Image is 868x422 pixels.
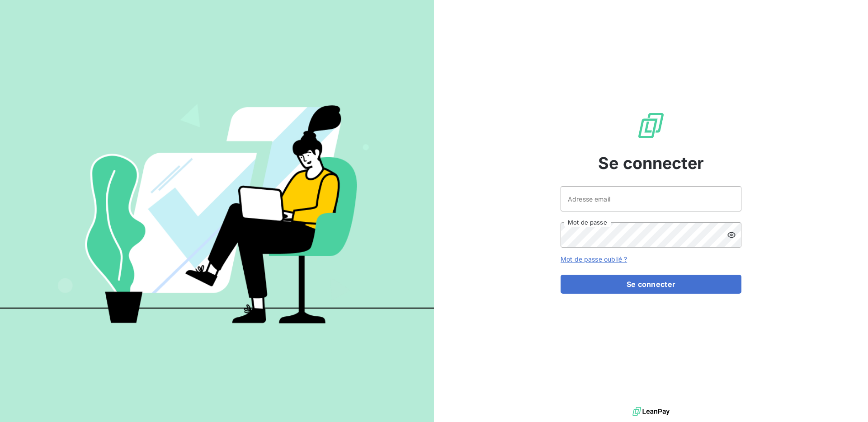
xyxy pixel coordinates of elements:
[561,186,741,211] input: placeholder
[561,255,627,263] a: Mot de passe oublié ?
[598,151,704,175] span: Se connecter
[632,405,670,418] img: logo
[561,275,741,294] button: Se connecter
[637,111,665,140] img: Logo LeanPay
